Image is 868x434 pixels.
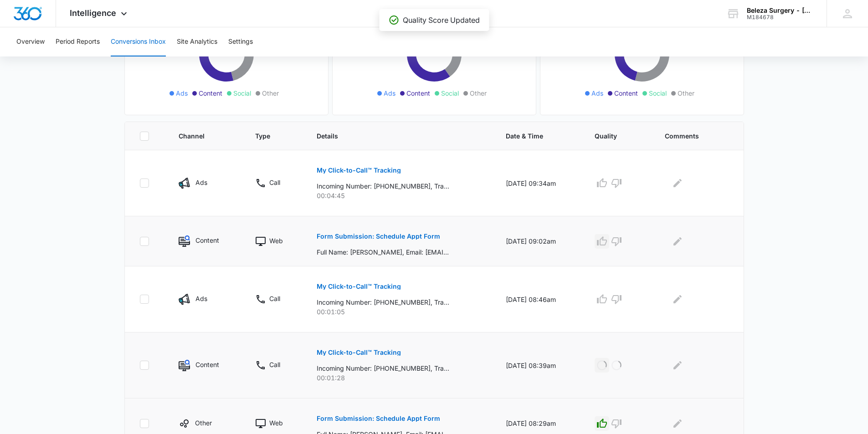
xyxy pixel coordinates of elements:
span: Comments [665,131,715,141]
button: My Click-to-Call™ Tracking [317,276,401,297]
button: Edit Comments [670,292,685,306]
button: Overview [16,27,45,56]
td: [DATE] 09:02am [495,216,584,266]
span: Social [233,88,251,98]
td: [DATE] 08:46am [495,266,584,332]
p: Ads [195,294,207,303]
span: Other [678,88,694,98]
span: Quality [595,131,630,141]
p: Call [269,360,280,369]
button: My Click-to-Call™ Tracking [317,159,401,181]
button: Edit Comments [670,176,685,190]
span: Content [614,88,638,98]
button: Edit Comments [670,234,685,249]
button: Site Analytics [177,27,217,56]
span: Ads [384,88,395,98]
p: My Click-to-Call™ Tracking [317,349,401,356]
span: Channel [179,131,220,141]
button: Conversions Inbox [111,27,166,56]
button: Form Submission: Schedule Appt Form [317,408,440,429]
p: Full Name: [PERSON_NAME], Email: [EMAIL_ADDRESS][DOMAIN_NAME], Phone: [PHONE_NUMBER], Patient Sta... [317,247,449,257]
p: 00:01:05 [317,307,484,317]
span: Date & Time [506,131,560,141]
p: Web [269,236,283,245]
p: Quality Score Updated [403,15,480,26]
button: Edit Comments [670,358,685,373]
span: Content [406,88,430,98]
p: My Click-to-Call™ Tracking [317,167,401,174]
span: Intelligence [70,8,116,18]
div: account id [747,14,813,20]
span: Social [649,88,667,98]
button: Settings [228,27,253,56]
span: Social [441,88,459,98]
td: [DATE] 08:39am [495,332,584,398]
span: Details [317,131,471,141]
div: account name [747,7,813,14]
span: Content [199,88,222,98]
p: Form Submission: Schedule Appt Form [317,233,440,240]
p: Call [269,294,280,303]
span: Ads [591,88,603,98]
td: [DATE] 09:34am [495,150,584,216]
p: Web [269,418,283,428]
button: Edit Comments [670,416,685,431]
span: Other [470,88,487,98]
p: Other [195,418,212,428]
button: My Click-to-Call™ Tracking [317,342,401,363]
p: Incoming Number: [PHONE_NUMBER], Tracking Number: [PHONE_NUMBER], Ring To: [PHONE_NUMBER], Caller... [317,363,449,373]
span: Ads [176,88,188,98]
p: Ads [195,178,207,187]
button: Period Reports [56,27,100,56]
p: Content [195,235,219,245]
span: Other [262,88,279,98]
button: Form Submission: Schedule Appt Form [317,225,440,247]
p: Incoming Number: [PHONE_NUMBER], Tracking Number: [PHONE_NUMBER], Ring To: [PHONE_NUMBER], Caller... [317,297,449,307]
p: Incoming Number: [PHONE_NUMBER], Tracking Number: [PHONE_NUMBER], Ring To: [PHONE_NUMBER], Caller... [317,181,449,191]
p: Form Submission: Schedule Appt Form [317,415,440,422]
p: My Click-to-Call™ Tracking [317,283,401,290]
p: Content [195,360,219,369]
p: 00:04:45 [317,191,484,200]
p: Call [269,178,280,187]
span: Type [255,131,282,141]
p: 00:01:28 [317,373,484,383]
